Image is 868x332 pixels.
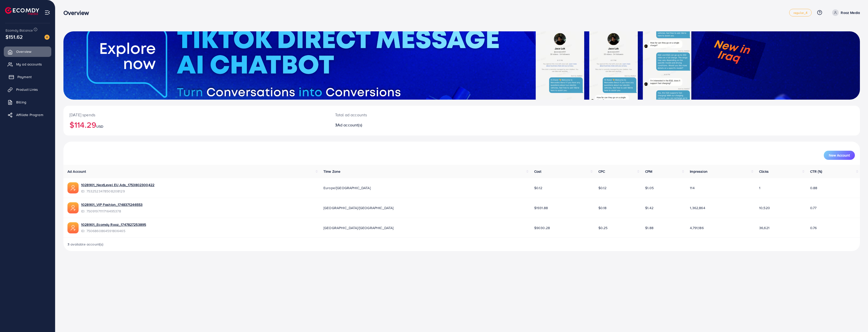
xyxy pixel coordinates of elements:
[4,84,51,95] a: Product Links
[323,169,340,174] span: Time Zone
[335,123,522,127] h2: 3
[645,225,653,230] span: $1.88
[81,228,146,233] span: ID: 7506860864591806465
[67,182,79,193] img: ic-ads-acc.e4c84228.svg
[598,169,605,174] span: CPC
[96,124,103,129] span: USD
[759,225,769,230] span: 36,621
[690,169,708,174] span: Impression
[67,242,104,247] span: 3 available account(s)
[830,9,860,16] a: Rooz Media
[534,185,543,190] span: $0.12
[810,225,817,230] span: 0.76
[17,74,32,79] span: Payment
[645,169,652,174] span: CPM
[690,185,694,190] span: 114
[63,9,93,16] h3: Overview
[841,10,860,16] p: Rooz Media
[16,62,42,67] span: My ad accounts
[81,209,143,214] span: ID: 7509197111716495378
[16,112,43,117] span: Affiliate Program
[534,205,548,210] span: $1931.88
[6,28,33,33] span: Ecomdy Balance
[810,169,822,174] span: CTR (%)
[534,169,542,174] span: Cost
[81,189,154,194] span: ID: 7532523478508208129
[67,222,79,233] img: ic-ads-acc.e4c84228.svg
[4,97,51,107] a: Billing
[337,122,362,128] span: Ad account(s)
[810,185,817,190] span: 0.88
[645,185,654,190] span: $1.05
[69,112,323,118] p: [DATE] spends
[829,153,850,157] span: New Account
[44,10,50,15] img: menu
[323,205,394,210] span: [GEOGRAPHIC_DATA]/[GEOGRAPHIC_DATA]
[598,205,607,210] span: $0.18
[4,47,51,57] a: Overview
[759,205,770,210] span: 10,520
[759,185,760,190] span: 1
[759,169,769,174] span: Clicks
[323,185,371,190] span: Europe/[GEOGRAPHIC_DATA]
[16,100,26,105] span: Billing
[4,59,51,69] a: My ad accounts
[645,205,653,210] span: $1.42
[67,169,86,174] span: Ad Account
[789,9,812,16] a: regular_4
[690,205,705,210] span: 1,362,864
[67,202,79,213] img: ic-ads-acc.e4c84228.svg
[598,225,608,230] span: $0.25
[690,225,703,230] span: 4,791,186
[81,202,143,207] a: 1028901_VIP Fashion_1748371246553
[81,182,154,187] a: 1028901_NextLevel EU Ads_1753802300422
[16,49,31,54] span: Overview
[824,151,855,160] button: New Account
[4,110,51,120] a: Affiliate Program
[793,11,807,14] span: regular_4
[81,222,146,227] a: 1028901_Ecomdy Rooz_1747827253895
[4,72,51,82] a: Payment
[598,185,607,190] span: $0.12
[44,35,50,40] img: image
[5,7,39,15] img: logo
[335,112,522,118] p: Total ad accounts
[810,205,817,210] span: 0.77
[69,120,323,129] h2: $114.29
[847,309,864,328] iframe: Chat
[6,33,23,40] span: $151.62
[534,225,550,230] span: $9030.28
[323,225,394,230] span: [GEOGRAPHIC_DATA]/[GEOGRAPHIC_DATA]
[16,87,38,92] span: Product Links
